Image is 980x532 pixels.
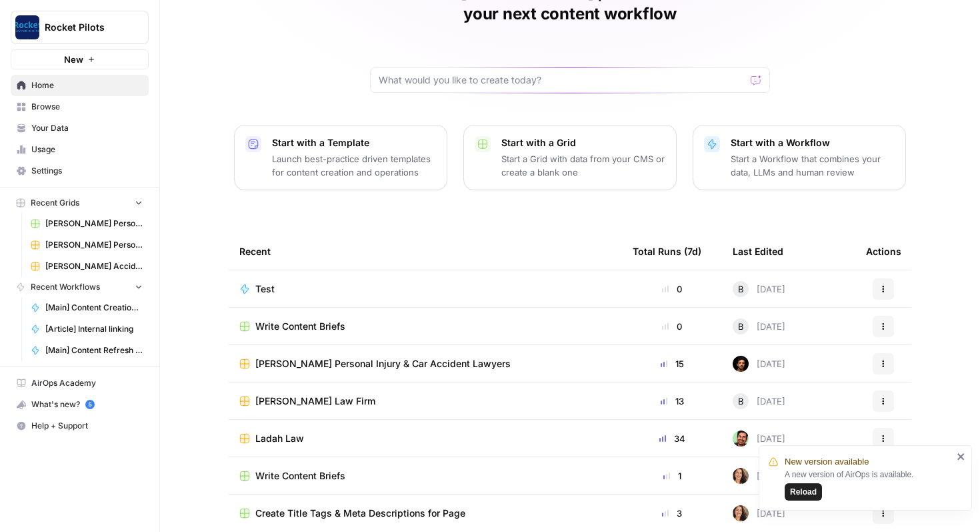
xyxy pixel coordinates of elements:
p: Start with a Template [272,136,436,150]
span: [PERSON_NAME] Personal Injury & Car Accident Lawyers [255,357,511,370]
span: Rocket Pilots [45,21,125,34]
div: 1 [633,469,711,483]
a: Browse [11,96,149,117]
span: New [64,53,83,66]
div: What's new? [11,394,148,415]
div: 34 [633,432,711,445]
p: Start a Workflow that combines your data, LLMs and human review [731,152,895,179]
span: Help + Support [31,420,143,432]
div: 3 [633,507,711,520]
a: [Main] Content Refresh Article [25,340,149,361]
img: Rocket Pilots Logo [15,15,39,39]
img: wt756mygx0n7rybn42vblmh42phm [733,356,749,372]
a: AirOps Academy [11,372,149,394]
span: Recent Workflows [31,281,100,293]
span: Test [255,282,275,296]
a: Create Title Tags & Meta Descriptions for Page [239,507,611,520]
p: Start with a Grid [501,136,665,150]
a: Home [11,75,149,96]
button: What's new? 5 [11,394,149,415]
span: B [738,320,744,333]
div: Recent [239,233,611,270]
span: [PERSON_NAME] Accident Attorneys [45,260,143,272]
a: Test [239,282,611,296]
div: [DATE] [733,281,785,297]
span: Recent Grids [31,197,79,209]
a: [PERSON_NAME] Personal Injury & Car Accident Lawyers [239,357,611,370]
span: B [738,394,744,408]
div: Last Edited [733,233,783,270]
button: Start with a GridStart a Grid with data from your CMS or create a blank one [463,125,677,190]
div: 0 [633,282,711,296]
div: 0 [633,320,711,333]
div: [DATE] [733,393,785,409]
span: Settings [31,165,143,177]
div: [DATE] [733,431,785,447]
span: [PERSON_NAME] Personal Injury & Car Accident Lawyers - Content Refresh [45,218,143,230]
img: s97njzuoxvuhx495axgpmnahud50 [733,505,749,521]
p: Launch best-practice driven templates for content creation and operations [272,152,436,179]
div: [DATE] [733,318,785,334]
span: [Main] Content Refresh Article [45,344,143,356]
button: Start with a WorkflowStart a Workflow that combines your data, LLMs and human review [693,125,906,190]
span: Create Title Tags & Meta Descriptions for Page [255,507,465,520]
span: Browse [31,101,143,113]
p: Start a Grid with data from your CMS or create a blank one [501,152,665,179]
button: close [957,451,966,462]
span: B [738,282,744,296]
text: 5 [88,401,91,408]
button: Help + Support [11,415,149,437]
button: Reload [785,483,822,501]
span: Usage [31,144,143,156]
a: [Article] Internal linking [25,318,149,340]
div: [DATE] [733,505,785,521]
span: [PERSON_NAME] Law Firm [255,394,375,408]
input: What would you like to create today? [379,73,745,87]
div: [DATE] [733,356,785,372]
a: [Main] Content Creation Brief [25,297,149,318]
img: d1tj6q4qn00rgj0pg6jtyq0i5owx [733,431,749,447]
a: Usage [11,139,149,160]
a: 5 [85,400,95,409]
button: Recent Workflows [11,277,149,297]
a: Ladah Law [239,432,611,445]
div: Total Runs (7d) [633,233,701,270]
span: [Article] Internal linking [45,323,143,335]
a: [PERSON_NAME] Personal Injury & Car Accident Lawyers [25,234,149,256]
a: [PERSON_NAME] Personal Injury & Car Accident Lawyers - Content Refresh [25,213,149,234]
a: [PERSON_NAME] Law Firm [239,394,611,408]
p: Start with a Workflow [731,136,895,150]
div: Actions [866,233,901,270]
div: 15 [633,357,711,370]
span: Your Data [31,122,143,134]
span: Reload [790,486,817,498]
a: Write Content Briefs [239,320,611,333]
span: [Main] Content Creation Brief [45,302,143,314]
span: Write Content Briefs [255,469,345,483]
span: AirOps Academy [31,377,143,389]
div: [DATE] [733,468,785,484]
span: Home [31,79,143,91]
div: A new version of AirOps is available. [785,469,953,501]
span: Ladah Law [255,432,304,445]
button: New [11,49,149,69]
a: Settings [11,160,149,182]
span: New version available [785,455,869,469]
button: Recent Grids [11,193,149,213]
a: Your Data [11,117,149,139]
button: Start with a TemplateLaunch best-practice driven templates for content creation and operations [234,125,447,190]
div: 13 [633,394,711,408]
span: [PERSON_NAME] Personal Injury & Car Accident Lawyers [45,239,143,251]
a: [PERSON_NAME] Accident Attorneys [25,256,149,277]
span: Write Content Briefs [255,320,345,333]
button: Workspace: Rocket Pilots [11,11,149,44]
img: s97njzuoxvuhx495axgpmnahud50 [733,468,749,484]
a: Write Content Briefs [239,469,611,483]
